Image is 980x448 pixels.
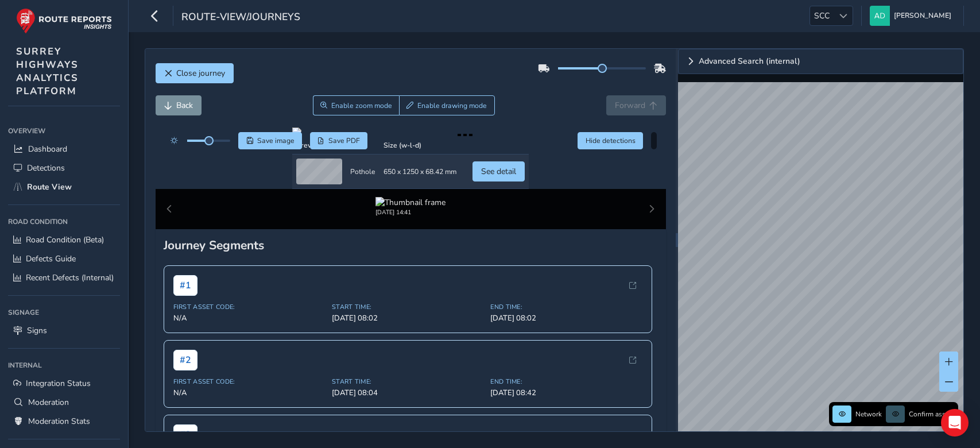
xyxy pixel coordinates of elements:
[173,377,325,386] span: First Asset Code:
[16,45,79,98] span: SURREY HIGHWAYS ANALYTICS PLATFORM
[8,249,120,268] a: Defects Guide
[8,122,120,140] div: Overview
[26,378,91,389] span: Integration Status
[699,57,800,65] span: Advanced Search (internal)
[490,388,642,398] span: [DATE] 08:42
[332,377,483,386] span: Start Time:
[173,424,197,445] span: # 3
[8,159,120,177] a: Detections
[176,68,225,79] span: Close journey
[173,275,197,296] span: # 1
[156,95,202,115] button: Back
[173,303,325,311] span: First Asset Code:
[8,140,120,159] a: Dashboard
[8,374,120,393] a: Integration Status
[331,101,392,110] span: Enable zoom mode
[28,416,90,427] span: Moderation Stats
[870,6,955,26] button: [PERSON_NAME]
[8,304,120,321] div: Signage
[27,163,65,173] span: Detections
[375,208,446,217] div: [DATE] 14:41
[28,397,69,408] span: Moderation
[332,388,483,398] span: [DATE] 08:04
[481,166,516,177] span: See detail
[16,8,112,34] img: rr logo
[27,181,72,192] span: Route View
[173,313,325,323] span: N/A
[8,213,120,230] div: Road Condition
[909,410,955,419] span: Confirm assets
[578,132,643,149] button: Hide detections
[379,155,460,189] td: 650 x 1250 x 68.42 mm
[310,132,368,149] button: PDF
[8,412,120,431] a: Moderation Stats
[810,6,834,25] span: SCC
[375,197,446,208] img: Thumbnail frame
[8,321,120,340] a: Signs
[8,230,120,249] a: Road Condition (Beta)
[257,136,295,145] span: Save image
[490,313,642,323] span: [DATE] 08:02
[490,303,642,311] span: End Time:
[678,49,963,74] a: Expand
[238,132,302,149] button: Save
[8,393,120,412] a: Moderation
[27,325,47,336] span: Signs
[472,161,525,181] button: See detail
[332,303,483,311] span: Start Time:
[28,144,67,155] span: Dashboard
[586,136,636,145] span: Hide detections
[8,177,120,196] a: Route View
[164,237,658,253] div: Journey Segments
[870,6,890,26] img: diamond-layout
[26,234,104,245] span: Road Condition (Beta)
[855,410,882,419] span: Network
[417,101,487,110] span: Enable drawing mode
[313,95,400,115] button: Zoom
[181,10,300,26] span: route-view/journeys
[346,155,379,189] td: Pothole
[941,409,969,437] div: Open Intercom Messenger
[8,357,120,374] div: Internal
[490,377,642,386] span: End Time:
[8,268,120,287] a: Recent Defects (Internal)
[173,388,325,398] span: N/A
[176,100,193,111] span: Back
[328,136,360,145] span: Save PDF
[332,313,483,323] span: [DATE] 08:02
[399,95,495,115] button: Draw
[173,350,197,370] span: # 2
[156,63,234,83] button: Close journey
[26,272,114,283] span: Recent Defects (Internal)
[26,253,76,264] span: Defects Guide
[894,6,951,26] span: [PERSON_NAME]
